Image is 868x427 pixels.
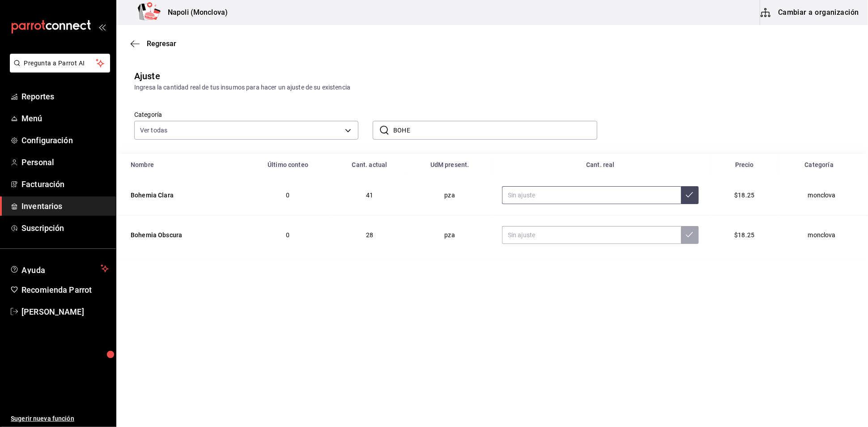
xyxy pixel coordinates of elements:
[366,231,373,239] span: 28
[286,231,289,239] span: 0
[502,226,681,244] input: Sin ajuste
[116,175,245,215] td: Bohemia Clara
[134,83,850,92] div: Ingresa la cantidad real de tus insumos para hacer un ajuste de su existencia
[408,215,491,255] td: pza
[21,200,109,212] span: Inventarios
[250,161,326,168] div: Último conteo
[734,231,754,239] span: $18.25
[366,192,373,199] span: 41
[134,112,358,118] label: Categoría
[408,175,491,215] td: pza
[21,306,109,318] span: [PERSON_NAME]
[131,39,176,48] button: Regresar
[24,59,96,68] span: Pregunta a Parrot AI
[393,121,597,139] input: Buscar nombre de insumo
[21,134,109,146] span: Configuración
[715,161,774,168] div: Precio
[21,263,97,274] span: Ayuda
[21,112,109,124] span: Menú
[785,161,854,168] div: Categoría
[116,215,245,255] td: Bohemia Obscura
[10,54,110,73] button: Pregunta a Parrot AI
[11,414,109,423] span: Sugerir nueva función
[134,69,160,83] div: Ajuste
[6,65,110,74] a: Pregunta a Parrot AI
[336,161,403,168] div: Cant. actual
[502,186,681,204] input: Sin ajuste
[21,284,109,296] span: Recomienda Parrot
[779,175,868,215] td: monclova
[734,192,754,199] span: $18.25
[779,215,868,255] td: monclova
[413,161,486,168] div: UdM present.
[497,161,704,168] div: Cant. real
[140,126,167,135] span: Ver todas
[98,23,106,30] button: open_drawer_menu
[21,178,109,190] span: Facturación
[161,7,228,18] h3: Napoli (Monclova)
[21,156,109,168] span: Personal
[21,90,109,102] span: Reportes
[147,39,176,48] span: Regresar
[286,192,289,199] span: 0
[21,222,109,234] span: Suscripción
[131,161,239,168] div: Nombre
